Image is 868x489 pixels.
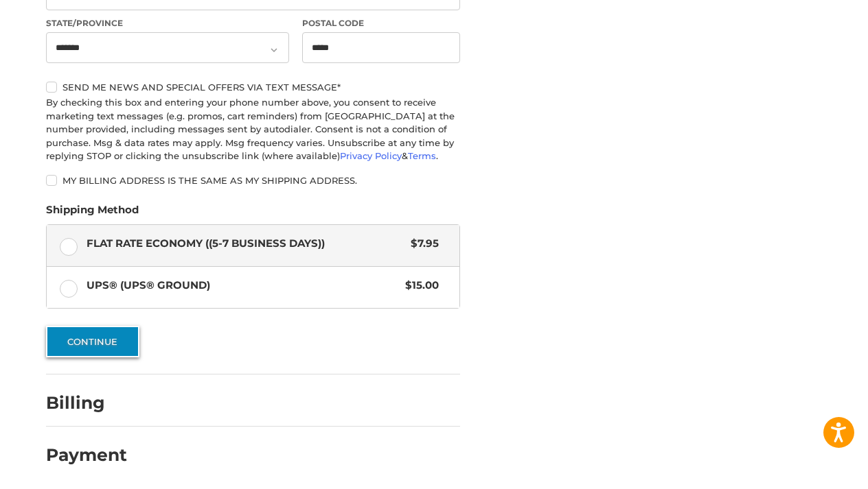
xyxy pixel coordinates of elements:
[302,17,460,29] label: Postal Code
[87,236,404,252] span: Flat Rate Economy ((5-7 Business Days))
[404,236,439,252] span: $7.95
[46,82,460,93] label: Send me news and special offers via text message*
[408,150,436,161] a: Terms
[399,278,439,294] span: $15.00
[46,392,126,414] h2: Billing
[46,326,139,357] button: Continue
[87,278,399,294] span: UPS® (UPS® Ground)
[340,150,402,161] a: Privacy Policy
[46,96,460,163] div: By checking this box and entering your phone number above, you consent to receive marketing text ...
[46,175,460,186] label: My billing address is the same as my shipping address.
[46,17,289,29] label: State/Province
[46,444,127,466] h2: Payment
[46,202,139,224] legend: Shipping Method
